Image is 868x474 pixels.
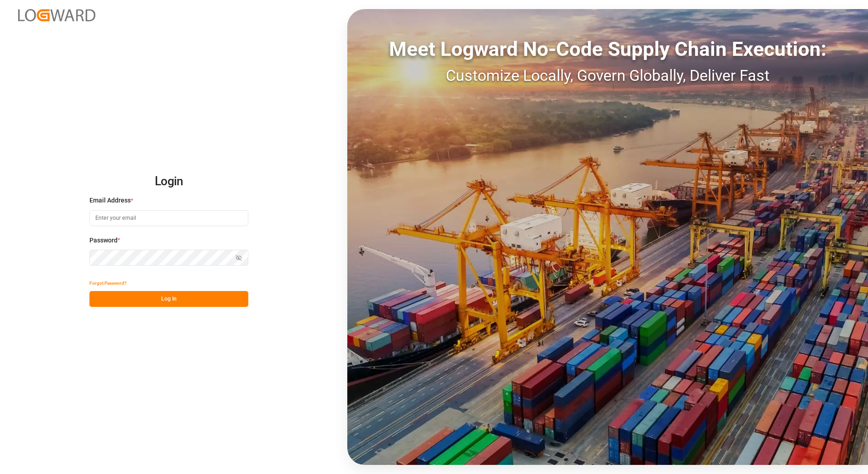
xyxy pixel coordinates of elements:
[89,236,118,245] span: Password
[89,275,127,291] button: Forgot Password?
[89,167,248,196] h2: Login
[18,9,95,21] img: Logward_new_orange.png
[347,64,868,87] div: Customize Locally, Govern Globally, Deliver Fast
[89,210,248,226] input: Enter your email
[347,34,868,64] div: Meet Logward No-Code Supply Chain Execution:
[89,291,248,307] button: Log In
[89,196,131,205] span: Email Address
